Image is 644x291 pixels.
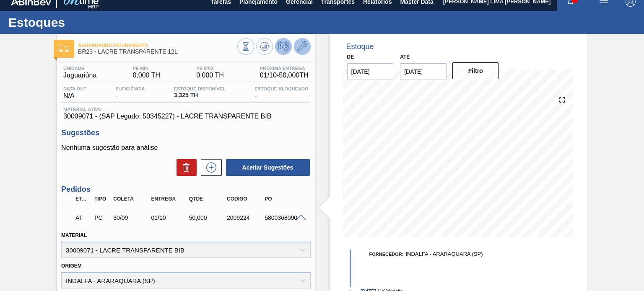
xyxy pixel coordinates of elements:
[174,92,226,98] span: 3,325 TH
[187,214,229,221] div: 50,000
[260,66,309,71] span: Próxima Entrega
[73,209,92,227] div: Aguardando Faturamento
[222,158,311,177] div: Aceitar Sugestões
[260,72,309,79] span: 01/10 - 50,000 TH
[111,196,153,202] div: Coleta
[347,63,394,80] input: dd/mm/yyyy
[75,214,90,221] p: AF
[225,196,266,202] div: Código
[347,54,354,60] label: De
[111,214,153,221] div: 30/09/2025
[256,38,273,55] button: Atualizar Gráfico
[405,251,483,257] span: INDALFA - ARARAQUARA (SP)
[196,66,224,71] span: PE MAX
[149,196,191,202] div: Entrega
[149,214,191,221] div: 01/10/2025
[197,159,222,176] div: Nova sugestão
[78,49,237,55] span: BR23 - LACRE TRANSPARENTE 12L
[61,263,82,269] label: Origem
[132,72,160,79] span: 0,000 TH
[252,86,310,100] div: -
[73,196,92,202] div: Etapa
[63,107,308,112] span: Material ativo
[400,54,410,60] label: Até
[174,86,226,91] span: Estoque Disponível
[196,72,224,79] span: 0,000 TH
[61,129,310,137] h3: Sugestões
[61,185,310,194] h3: Pedidos
[63,66,96,71] span: Unidade
[294,38,311,55] button: Ir ao Master Data / Geral
[262,214,304,221] div: 5800368090
[225,214,266,221] div: 2009224
[132,66,160,71] span: PE MIN
[254,86,308,91] span: Estoque Bloqueado
[115,86,145,91] span: Suficiência
[61,232,87,238] label: Material
[63,72,96,79] span: Jaguariúna
[172,159,197,176] div: Excluir Sugestões
[369,252,404,257] span: Fornecedor:
[92,214,111,221] div: Pedido de Compra
[92,196,111,202] div: Tipo
[226,159,310,176] button: Aceitar Sugestões
[275,38,292,55] button: Desprogramar Estoque
[262,196,304,202] div: PO
[346,42,374,51] div: Estoque
[63,86,86,91] span: Data out
[61,86,88,100] div: N/A
[400,63,447,80] input: dd/mm/yyyy
[113,86,147,100] div: -
[8,18,157,27] h1: Estoques
[78,43,237,48] span: Aguardando Faturamento
[63,113,308,120] span: 30009071 - (SAP Legado: 50345227) - LACRE TRANSPARENTE BIB
[59,46,69,52] img: Ícone
[61,144,310,152] p: Nenhuma sugestão para análise
[187,196,229,202] div: Qtde
[452,62,499,79] button: Filtro
[237,38,254,55] button: Visão Geral dos Estoques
